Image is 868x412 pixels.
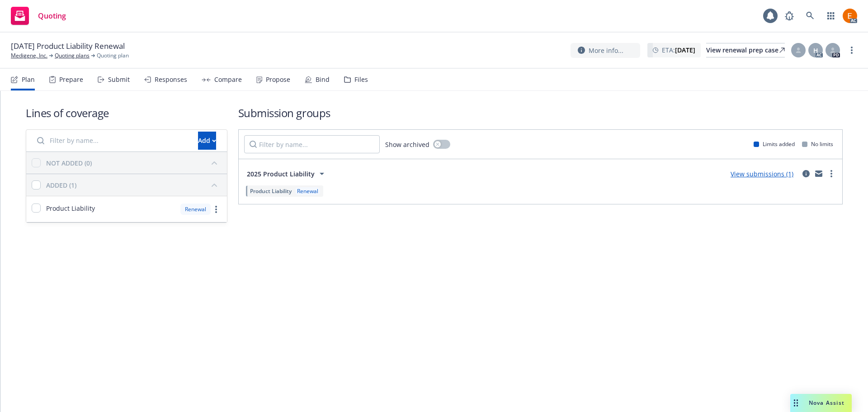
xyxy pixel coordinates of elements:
img: photo [843,9,857,23]
button: NOT ADDED (0) [46,156,222,170]
a: more [826,168,837,179]
button: 2025 Product Liability [244,165,330,183]
span: [DATE] Product Liability Renewal [11,41,125,52]
span: Show archived [385,140,429,149]
span: More info... [589,46,623,55]
a: Medigene, Inc. [11,52,47,60]
button: ADDED (1) [46,178,222,192]
div: Prepare [59,76,83,83]
a: View submissions (1) [731,170,793,178]
span: Quoting [38,12,66,19]
input: Filter by name... [32,132,193,150]
button: More info... [571,43,640,58]
span: Product Liability [250,187,292,195]
a: more [846,45,857,56]
a: circleInformation [801,168,811,179]
div: Responses [155,76,187,83]
div: Limits added [754,140,795,148]
button: Nova Assist [790,394,852,412]
a: Switch app [822,7,840,25]
a: mail [813,168,824,179]
div: Bind [316,76,330,83]
div: Renewal [180,204,211,215]
span: Nova Assist [809,399,844,407]
div: Renewal [295,187,320,195]
h1: Submission groups [238,105,843,120]
div: No limits [802,140,833,148]
input: Filter by name... [244,135,380,153]
div: Plan [22,76,35,83]
a: Quoting [7,3,70,28]
span: ETA : [662,45,695,55]
div: Files [354,76,368,83]
a: Search [801,7,819,25]
a: Report a Bug [780,7,798,25]
div: Submit [108,76,130,83]
span: Product Liability [46,204,95,213]
a: Quoting plans [55,52,90,60]
button: Add [198,132,216,150]
span: H [813,46,818,55]
a: View renewal prep case [706,43,785,57]
div: Add [198,132,216,149]
div: Drag to move [790,394,802,412]
div: Propose [266,76,290,83]
div: Compare [214,76,242,83]
h1: Lines of coverage [26,105,227,120]
strong: [DATE] [675,46,695,54]
a: more [211,204,222,215]
div: NOT ADDED (0) [46,158,92,168]
div: View renewal prep case [706,43,785,57]
span: Quoting plan [97,52,129,60]
div: ADDED (1) [46,180,76,190]
span: 2025 Product Liability [247,169,315,179]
